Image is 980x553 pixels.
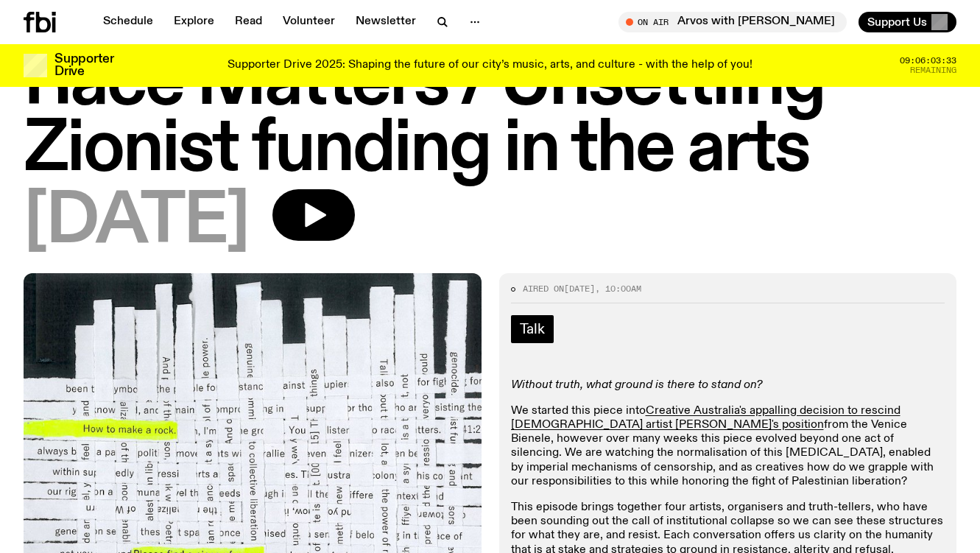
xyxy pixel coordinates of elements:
[511,404,945,489] p: We started this piece into from the Venice Bienele, however over many weeks this piece evolved be...
[228,59,752,72] p: Supporter Drive 2025: Shaping the future of our city’s music, arts, and culture - with the help o...
[859,12,956,32] button: Support Us
[867,15,927,29] span: Support Us
[511,315,554,343] a: Talk
[347,12,425,32] a: Newsletter
[910,66,956,74] span: Remaining
[94,12,162,32] a: Schedule
[165,12,223,32] a: Explore
[511,379,762,391] em: Without truth, what ground is there to stand on?
[520,321,545,337] span: Talk
[618,12,847,32] button: On AirArvos with [PERSON_NAME]
[226,12,271,32] a: Read
[564,283,595,295] span: [DATE]
[274,12,344,32] a: Volunteer
[24,189,249,256] span: [DATE]
[900,57,956,65] span: 09:06:03:33
[24,51,956,183] h1: Race Matters / Unsettling Zionist funding in the arts
[523,283,564,295] span: Aired on
[511,405,900,431] a: Creative Australia's appalling decision to rescind [DEMOGRAPHIC_DATA] artist [PERSON_NAME]'s posi...
[595,283,641,295] span: , 10:00am
[54,53,113,78] h3: Supporter Drive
